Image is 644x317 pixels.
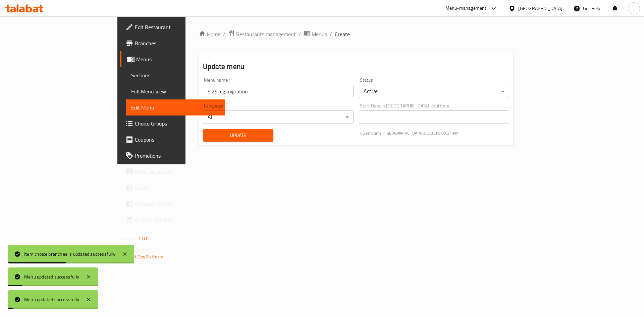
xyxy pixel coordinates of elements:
span: Coverage Report [135,200,220,208]
a: Full Menu View [126,83,225,99]
a: Edit Menu [126,99,225,115]
span: Edit Menu [131,103,220,111]
h2: Update menu [203,62,509,72]
div: Menu-management [445,4,487,12]
a: Coupons [120,132,225,148]
button: Update [203,129,273,142]
span: J [633,5,635,12]
a: Sections [126,67,225,83]
span: Edit Restaurant [135,23,220,31]
span: Update [208,131,268,140]
a: Menus [120,51,225,67]
span: Coupons [135,136,220,144]
span: Promotions [135,152,220,160]
input: Please enter Menu name [203,85,353,98]
li: / [299,30,301,38]
span: Full Menu View [131,87,220,95]
a: Menu disclaimer [120,164,225,180]
a: Edit Restaurant [120,19,225,35]
div: All [203,110,353,124]
span: Version: [121,234,137,243]
span: Branches [135,39,220,47]
span: Create [335,30,350,38]
a: Promotions [120,148,225,164]
a: Grocery Checklist [120,212,225,228]
span: Menus [312,30,327,38]
span: Choice Groups [135,120,220,128]
a: Menus [304,30,327,38]
span: Sections [131,71,220,79]
span: Restaurants management [236,30,296,38]
a: Restaurants management [228,30,296,38]
li: / [330,30,332,38]
div: Active [359,85,509,98]
span: Grocery Checklist [135,216,220,224]
a: Choice Groups [120,115,225,132]
p: Current time in [GEOGRAPHIC_DATA] is [DATE] 5:00:24 PM [360,130,509,136]
span: Menus [136,55,220,63]
span: Upsell [135,184,220,192]
span: 1.0.0 [138,234,149,243]
a: Support.OpsPlatform [121,252,163,261]
div: Menu updated successfully [24,296,79,303]
a: Branches [120,35,225,51]
span: Menu disclaimer [135,168,220,176]
a: Upsell [120,180,225,196]
div: [GEOGRAPHIC_DATA] [518,5,562,12]
div: Menu updated successfully [24,273,79,281]
a: Coverage Report [120,196,225,212]
div: Item choice branches is updated successfully [24,250,115,258]
nav: breadcrumb [199,30,513,38]
span: Get support on: [121,246,152,254]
